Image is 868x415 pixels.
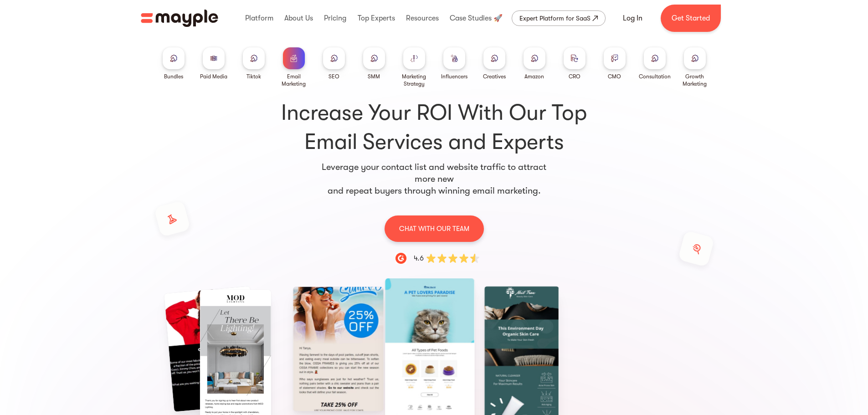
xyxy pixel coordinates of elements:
div: CMO [608,73,621,80]
a: Marketing Strategy [398,47,431,87]
div: Creatives [483,73,506,80]
div: Influencers [441,73,467,80]
div: Pricing [322,4,349,33]
a: Log In [612,7,653,29]
div: Platform [243,4,276,33]
a: CRO [564,47,586,80]
div: 7 / 9 [104,290,190,408]
h1: Increase Your ROI With Our Top Email Services and Experts [275,98,594,157]
div: SMM [368,73,380,80]
div: Consultation [639,73,671,80]
div: Email Marketing [277,73,310,87]
p: Leverage your contact list and website traffic to attract more new and repeat buyers through winn... [314,161,555,197]
a: Amazon [524,47,545,80]
div: Paid Media [200,73,227,80]
a: CHAT WITH OUR TEAM [385,215,484,242]
a: Growth Marketing [678,47,711,87]
p: CHAT WITH OUR TEAM [399,223,469,235]
div: SEO [329,73,339,80]
a: Expert Platform for SaaS [512,10,606,26]
a: Influencers [441,47,467,80]
a: SEO [323,47,345,80]
div: Growth Marketing [678,73,711,87]
a: Bundles [163,47,185,80]
div: Expert Platform for SaaS [519,13,591,24]
div: Resources [404,4,441,33]
div: 4.6 [414,253,424,264]
a: Paid Media [200,47,227,80]
a: Tiktok [243,47,265,80]
div: Bundles [164,73,183,80]
a: home [141,10,218,27]
a: Get Started [661,5,721,32]
div: Top Experts [355,4,397,33]
div: CRO [569,73,580,80]
a: SMM [363,47,385,80]
div: Amazon [524,73,544,80]
div: Tiktok [247,73,261,80]
div: Marketing Strategy [398,73,431,87]
img: Mayple logo [141,10,218,27]
a: Email Marketing [277,47,310,87]
a: Consultation [639,47,671,80]
div: About Us [282,4,315,33]
div: 9 / 9 [295,290,381,408]
a: Creatives [483,47,506,80]
a: CMO [604,47,626,80]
